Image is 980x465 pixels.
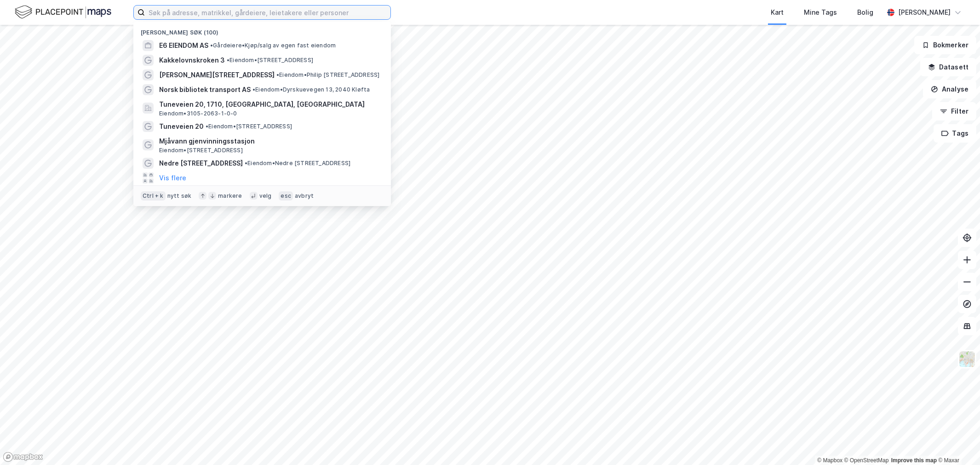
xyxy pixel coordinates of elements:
[141,191,166,201] div: Ctrl + k
[159,158,243,169] span: Nedre [STREET_ADDRESS]
[159,172,186,184] button: Vis flere
[923,80,976,98] button: Analyse
[159,147,243,154] span: Eiendom • [STREET_ADDRESS]
[159,99,380,110] span: Tuneveien 20, 1710, [GEOGRAPHIC_DATA], [GEOGRAPHIC_DATA]
[817,457,842,464] a: Mapbox
[159,136,380,147] span: Mjåvann gjenvinningsstasjon
[167,192,192,200] div: nytt søk
[934,124,976,143] button: Tags
[145,6,390,19] input: Søk på adresse, matrikkel, gårdeiere, leietakere eller personer
[276,71,379,79] span: Eiendom • Philip [STREET_ADDRESS]
[218,192,242,200] div: markere
[914,36,976,54] button: Bokmerker
[227,57,229,63] span: •
[259,192,272,200] div: velg
[159,69,275,80] span: [PERSON_NAME][STREET_ADDRESS]
[206,123,292,130] span: Eiendom • [STREET_ADDRESS]
[133,22,391,38] div: [PERSON_NAME] søk (100)
[934,421,980,465] iframe: Chat Widget
[227,57,313,64] span: Eiendom • [STREET_ADDRESS]
[206,123,208,130] span: •
[276,71,279,78] span: •
[771,7,784,18] div: Kart
[159,55,225,66] span: Kakkelovnskroken 3
[252,86,370,93] span: Eiendom • Dyrskuevegen 13, 2040 Kløfta
[934,421,980,465] div: Kontrollprogram for chat
[857,7,873,18] div: Bolig
[804,7,837,18] div: Mine Tags
[159,110,237,117] span: Eiendom • 3105-2063-1-0-0
[252,86,255,93] span: •
[295,192,314,200] div: avbryt
[891,457,937,464] a: Improve this map
[245,160,247,166] span: •
[159,121,204,132] span: Tuneveien 20
[920,58,976,76] button: Datasett
[932,102,976,121] button: Filter
[844,457,889,464] a: OpenStreetMap
[210,42,213,49] span: •
[210,42,336,49] span: Gårdeiere • Kjøp/salg av egen fast eiendom
[958,350,976,368] img: Z
[3,452,43,462] a: Mapbox homepage
[245,160,350,167] span: Eiendom • Nedre [STREET_ADDRESS]
[279,191,293,201] div: esc
[159,40,208,51] span: E6 EIENDOM AS
[15,4,111,20] img: logo.f888ab2527a4732fd821a326f86c7f29.svg
[898,7,951,18] div: [PERSON_NAME]
[159,84,251,95] span: Norsk bibliotek transport AS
